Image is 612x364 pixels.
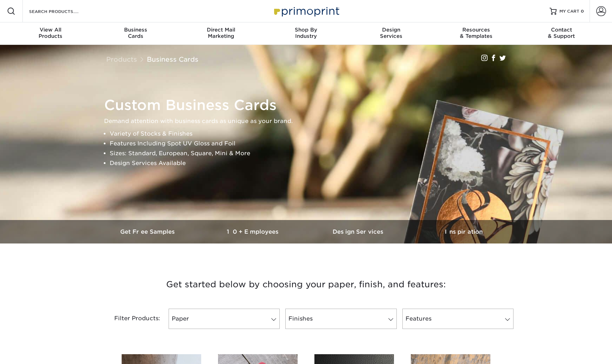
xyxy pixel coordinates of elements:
a: Design Services [306,220,411,243]
span: 0 [581,9,584,14]
a: DesignServices [348,22,434,45]
li: Design Services Available [110,158,514,168]
a: Features [402,309,514,329]
a: 10+ Employees [201,220,306,243]
h3: Get started below by choosing your paper, finish, and features: [101,269,511,300]
span: Contact [519,27,604,33]
div: Industry [264,27,349,39]
li: Variety of Stocks & Finishes [110,129,514,139]
a: Products [106,55,137,63]
a: Finishes [285,309,396,329]
h3: Design Services [306,228,411,235]
h3: 10+ Employees [201,228,306,235]
div: & Support [519,27,604,39]
a: Contact& Support [519,22,604,45]
a: Inspiration [411,220,516,243]
div: Marketing [178,27,264,39]
div: Services [348,27,434,39]
a: Get Free Samples [96,220,201,243]
a: Resources& Templates [434,22,519,45]
a: BusinessCards [93,22,178,45]
div: Cards [93,27,178,39]
span: Design [348,27,434,33]
h3: Inspiration [411,228,516,235]
p: Demand attention with business cards as unique as your brand. [104,116,514,126]
div: & Templates [434,27,519,39]
span: Shop By [264,27,349,33]
div: Filter Products: [96,309,166,329]
span: Resources [434,27,519,33]
span: Direct Mail [178,27,264,33]
a: Direct MailMarketing [178,22,264,45]
span: MY CART [559,8,579,14]
a: Shop ByIndustry [264,22,349,45]
div: Products [8,27,93,39]
h1: Custom Business Cards [104,97,514,114]
span: Business [93,27,178,33]
a: Paper [169,309,280,329]
li: Sizes: Standard, European, Square, Mini & More [110,149,514,158]
h3: Get Free Samples [96,228,201,235]
span: View All [8,27,93,33]
img: Primoprint [271,4,341,19]
li: Features Including Spot UV Gloss and Foil [110,139,514,149]
input: SEARCH PRODUCTS..... [28,7,97,15]
a: Business Cards [147,55,198,63]
a: View AllProducts [8,22,93,45]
